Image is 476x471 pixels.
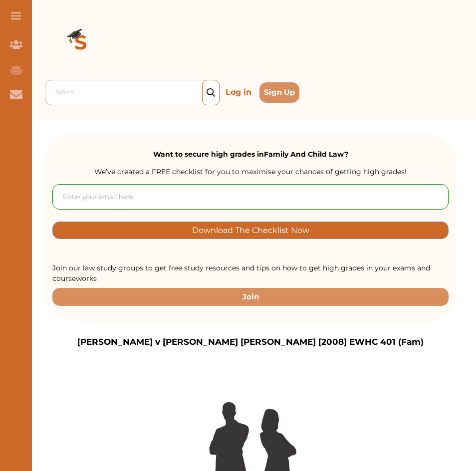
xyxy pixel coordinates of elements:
[77,336,424,349] p: [PERSON_NAME] v [PERSON_NAME] [PERSON_NAME] [2008] EWHC 401 (Fam)
[207,88,215,97] img: search_icon
[153,150,348,159] strong: Want to secure high grades in Family And Child Law ?
[52,222,449,239] button: [object Object]
[222,84,255,100] p: Log in
[52,288,449,305] button: Join
[52,263,449,284] p: Join our law study groups to get free study resources and tips on how to get high grades in your ...
[52,184,449,210] input: Enter your email here
[94,167,407,176] span: We’ve created a FREE checklist for you to maximise your chances of getting high grades!
[192,225,309,236] p: Download The Checklist Now
[45,8,117,80] img: Logo
[259,82,299,103] button: Sign Up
